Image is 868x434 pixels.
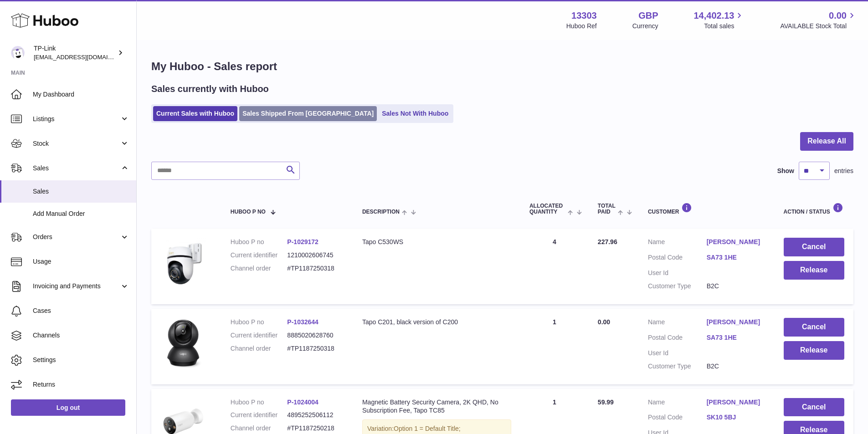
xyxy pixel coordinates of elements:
span: 227.96 [598,238,617,245]
td: 1 [520,309,589,384]
div: Tapo C201, black version of C200 [362,318,511,327]
span: Listings [33,115,120,123]
dt: Postal Code [648,413,707,424]
span: My Dashboard [33,90,129,99]
span: Stock [33,139,120,148]
div: Huboo Ref [566,22,597,31]
dt: Name [648,238,707,249]
span: Add Manual Order [33,209,129,218]
div: Currency [632,22,658,31]
button: Cancel [784,238,844,256]
dt: Current identifier [231,251,288,260]
a: Current Sales with Huboo [153,106,237,121]
strong: GBP [638,10,658,22]
dd: B2C [707,362,765,371]
a: [PERSON_NAME] [707,398,765,407]
div: Tapo C530WS [362,238,511,246]
img: gaby.chen@tp-link.com [11,46,25,60]
div: Customer [648,203,765,215]
button: Release All [800,132,853,151]
span: Cases [33,306,129,315]
span: Invoicing and Payments [33,282,120,291]
span: Sales [33,164,120,173]
span: Orders [33,233,120,241]
dt: Postal Code [648,253,707,264]
img: 133031744299961.jpg [160,238,206,287]
div: TP-Link [34,44,116,61]
span: Channels [33,331,129,340]
dd: #TP1187250218 [287,424,344,433]
div: Magnetic Battery Security Camera, 2K QHD, No Subscription Fee, Tapo TC85 [362,398,511,415]
span: 14,402.13 [693,10,734,22]
dd: 4895252506112 [287,411,344,419]
dt: User Id [648,269,707,277]
a: 14,402.13 Total sales [693,10,745,31]
span: Option 1 = Default Title; [394,425,461,432]
span: Total paid [598,203,616,215]
button: Cancel [784,398,844,417]
dt: Postal Code [648,333,707,344]
a: 0.00 AVAILABLE Stock Total [780,10,857,31]
dt: Huboo P no [231,398,288,407]
dt: Huboo P no [231,238,288,246]
a: SK10 5BJ [707,413,765,422]
dd: B2C [707,282,765,291]
a: SA73 1HE [707,333,765,342]
img: 133031739979760.jpg [160,318,206,368]
label: Show [777,167,794,175]
a: SA73 1HE [707,253,765,262]
dd: 1210002606745 [287,251,344,260]
button: Release [784,341,844,360]
span: Usage [33,257,129,266]
dt: Customer Type [648,362,707,371]
span: ALLOCATED Quantity [529,203,565,215]
span: Huboo P no [231,209,266,215]
dt: Name [648,318,707,329]
span: 0.00 [829,10,847,22]
h2: Sales currently with Huboo [151,83,269,95]
div: Action / Status [784,203,844,215]
span: 0.00 [598,318,610,326]
dd: 8885020628760 [287,331,344,340]
span: entries [834,167,853,175]
dd: #TP1187250318 [287,344,344,353]
span: Description [362,209,400,215]
a: Sales Shipped From [GEOGRAPHIC_DATA] [239,106,377,121]
span: Sales [33,187,129,196]
strong: 13303 [571,10,597,22]
a: [PERSON_NAME] [707,238,765,246]
h1: My Huboo - Sales report [151,59,853,74]
dt: User Id [648,349,707,357]
button: Cancel [784,318,844,337]
dt: Channel order [231,264,288,273]
span: 59.99 [598,398,614,406]
a: P-1029172 [287,238,318,245]
dt: Channel order [231,344,288,353]
dt: Current identifier [231,411,288,419]
dt: Channel order [231,424,288,433]
dt: Name [648,398,707,409]
dt: Huboo P no [231,318,288,327]
span: Settings [33,356,129,364]
a: Log out [11,399,125,416]
span: AVAILABLE Stock Total [780,22,857,31]
a: P-1024004 [287,398,318,406]
button: Release [784,261,844,280]
span: Total sales [704,22,745,31]
dt: Current identifier [231,331,288,340]
a: P-1032644 [287,318,318,326]
a: [PERSON_NAME] [707,318,765,327]
dt: Customer Type [648,282,707,291]
a: Sales Not With Huboo [379,106,452,121]
span: [EMAIL_ADDRESS][DOMAIN_NAME] [34,53,134,61]
span: Returns [33,380,129,389]
td: 4 [520,229,589,304]
dd: #TP1187250318 [287,264,344,273]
